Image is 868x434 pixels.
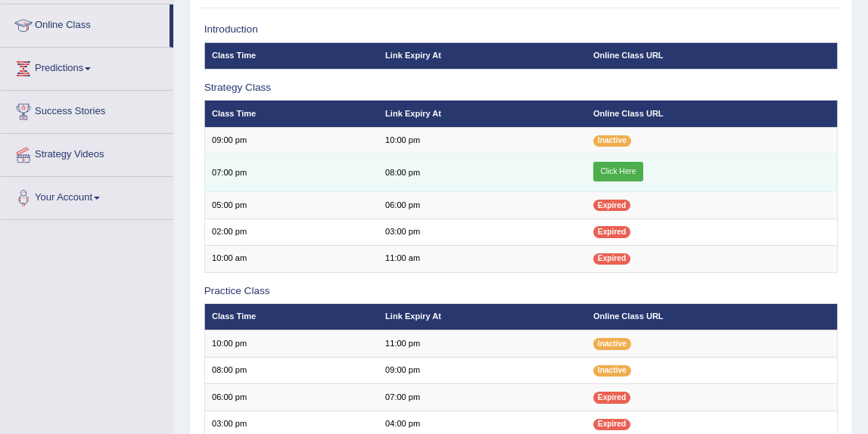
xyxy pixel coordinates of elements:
[204,82,838,94] h3: Strategy Class
[586,304,838,330] th: Online Class URL
[204,192,378,219] td: 05:00 pm
[593,419,630,430] span: Expired
[378,304,586,330] th: Link Expiry At
[378,127,586,153] td: 10:00 pm
[593,226,630,237] span: Expired
[593,162,643,181] a: Click Here
[1,134,173,172] a: Strategy Videos
[593,338,631,349] span: Inactive
[378,384,586,411] td: 07:00 pm
[593,253,630,265] span: Expired
[378,330,586,357] td: 11:00 pm
[204,101,378,127] th: Class Time
[378,357,586,383] td: 09:00 pm
[593,365,631,377] span: Inactive
[204,330,378,357] td: 10:00 pm
[1,177,173,215] a: Your Account
[586,42,838,69] th: Online Class URL
[204,42,378,69] th: Class Time
[204,286,838,297] h3: Practice Class
[593,392,630,403] span: Expired
[204,384,378,411] td: 06:00 pm
[1,91,173,129] a: Success Stories
[378,246,586,272] td: 11:00 am
[204,24,838,36] h3: Introduction
[586,101,838,127] th: Online Class URL
[378,192,586,219] td: 06:00 pm
[593,135,631,147] span: Inactive
[378,154,586,192] td: 08:00 pm
[204,154,378,192] td: 07:00 pm
[204,246,378,272] td: 10:00 am
[378,101,586,127] th: Link Expiry At
[204,127,378,153] td: 09:00 pm
[1,48,173,85] a: Predictions
[204,219,378,245] td: 02:00 pm
[204,357,378,383] td: 08:00 pm
[593,200,630,211] span: Expired
[204,304,378,330] th: Class Time
[378,42,586,69] th: Link Expiry At
[378,219,586,245] td: 03:00 pm
[1,5,170,42] a: Online Class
